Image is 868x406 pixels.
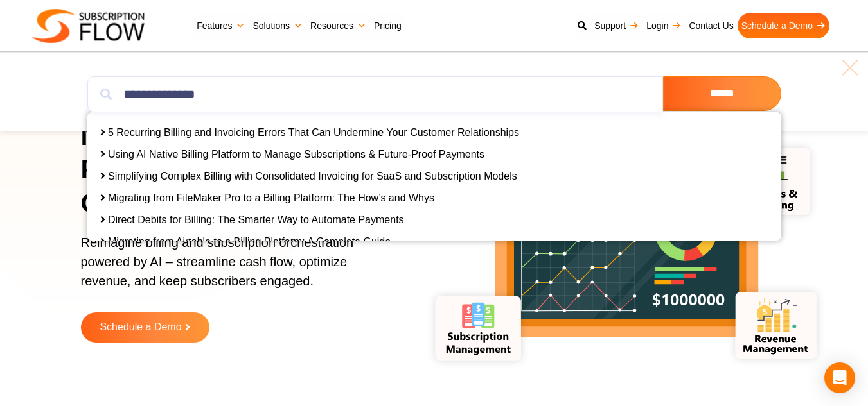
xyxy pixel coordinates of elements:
[249,13,306,38] a: Solutions
[685,13,737,38] a: Contact Us
[108,149,484,160] a: Using AI Native Billing Platform to Manage Subscriptions & Future-Proof Payments
[108,192,434,203] a: Migrating from FileMaker Pro to a Billing Platform: The How’s and Whys
[108,236,391,247] a: Migrating from Airtable to a Billing Platform: A Complete Guide
[32,9,145,43] img: Subscriptionflow
[824,362,855,393] div: Open Intercom Messenger
[100,322,181,333] span: Schedule a Demo
[108,127,519,138] a: 5 Recurring Billing and Invoicing Errors That Can Undermine Your Customer Relationships
[108,214,404,225] a: Direct Debits for Billing: The Smarter Way to Automate Payments
[81,312,209,343] a: Schedule a Demo
[81,233,385,303] p: Reimagine billing and subscription orchestration powered by AI – streamline cash flow, optimize r...
[108,171,517,182] a: Simplifying Complex Billing with Consolidated Invoicing for SaaS and Subscription Models
[81,119,401,221] h1: Next-Gen AI Billing Platform to Power Growth
[590,13,642,38] a: Support
[306,13,370,38] a: Resources
[738,13,829,38] a: Schedule a Demo
[193,13,249,38] a: Features
[642,13,685,38] a: Login
[370,13,405,38] a: Pricing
